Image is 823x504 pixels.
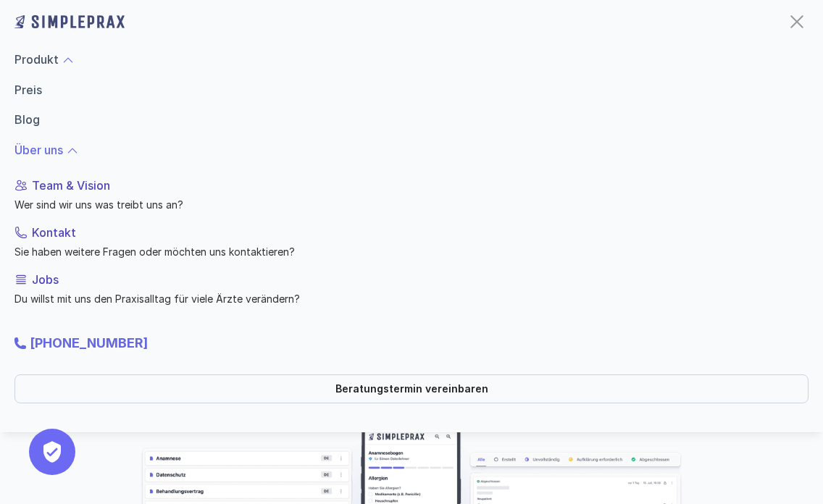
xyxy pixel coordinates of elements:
a: Preis [14,83,42,97]
p: Team & Vision [32,177,803,194]
a: Über uns [14,143,63,157]
p: Sie haben weitere Fragen oder möchten uns kontaktieren? [14,244,803,259]
strong: [PHONE_NUMBER] [30,335,148,350]
p: Beratungstermin vereinbaren [335,383,488,395]
p: Jobs [32,271,803,288]
p: Kontakt [32,224,803,241]
a: [PHONE_NUMBER] [26,335,151,350]
a: JobsDu willst mit uns den Praxisalltag für viele Ärzte verändern? [14,265,809,312]
a: Beratungstermin vereinbaren [14,374,809,403]
p: Wer sind wir uns was treibt uns an? [14,197,803,212]
a: Blog [14,112,40,127]
a: KontaktSie haben weitere Fragen oder möchten uns kontaktieren? [14,218,809,265]
p: Du willst mit uns den Praxisalltag für viele Ärzte verändern? [14,291,803,306]
a: Team & VisionWer sind wir uns was treibt uns an? [14,171,809,218]
a: Produkt [14,52,59,67]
